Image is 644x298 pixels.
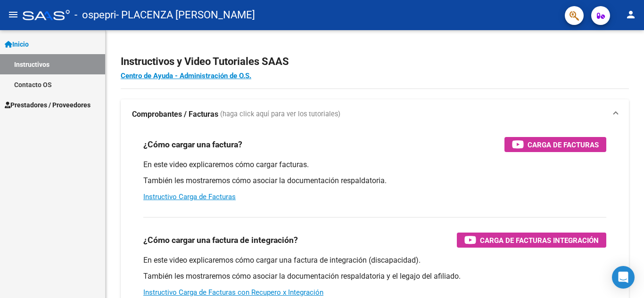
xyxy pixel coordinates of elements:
span: Inicio [5,39,29,49]
p: En este video explicaremos cómo cargar una factura de integración (discapacidad). [143,255,606,266]
span: - PLACENZA [PERSON_NAME] [116,5,255,25]
span: Prestadores / Proveedores [5,100,91,110]
div: Open Intercom Messenger [612,266,635,289]
button: Carga de Facturas [504,137,606,152]
h2: Instructivos y Video Tutoriales SAAS [121,53,629,71]
mat-expansion-panel-header: Comprobantes / Facturas (haga click aquí para ver los tutoriales) [121,99,629,129]
h3: ¿Cómo cargar una factura? [143,138,242,151]
a: Instructivo Carga de Facturas con Recupero x Integración [143,288,323,297]
button: Carga de Facturas Integración [457,233,606,248]
a: Centro de Ayuda - Administración de O.S. [121,72,251,80]
mat-icon: menu [8,9,19,20]
h3: ¿Cómo cargar una factura de integración? [143,234,298,247]
p: En este video explicaremos cómo cargar facturas. [143,160,606,170]
p: También les mostraremos cómo asociar la documentación respaldatoria y el legajo del afiliado. [143,271,606,282]
mat-icon: person [625,9,636,20]
strong: Comprobantes / Facturas [132,109,218,120]
span: Carga de Facturas Integración [480,234,599,246]
span: (haga click aquí para ver los tutoriales) [220,109,340,120]
a: Instructivo Carga de Facturas [143,193,236,201]
span: - ospepri [74,5,116,25]
span: Carga de Facturas [528,139,599,151]
p: También les mostraremos cómo asociar la documentación respaldatoria. [143,176,606,186]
